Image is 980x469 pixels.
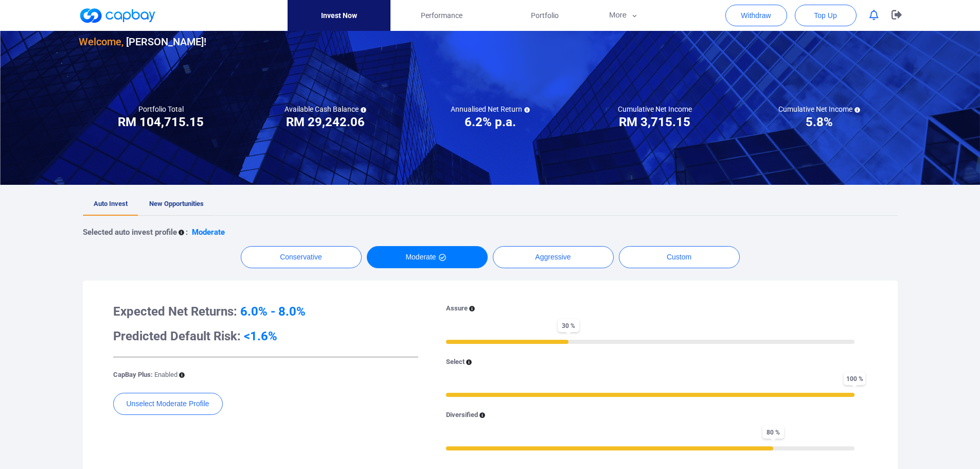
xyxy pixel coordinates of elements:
[113,328,418,344] h3: Predicted Default Risk:
[762,426,784,439] span: 80 %
[241,246,362,268] button: Conservative
[149,200,204,207] span: New Opportunities
[531,10,559,21] span: Portfolio
[154,371,177,378] span: Enabled
[192,226,225,238] p: Moderate
[94,200,128,207] span: Auto Invest
[83,226,177,238] p: Selected auto invest profile
[795,5,857,26] button: Top Up
[451,105,530,114] h5: Annualised Net Return
[421,10,462,21] span: Performance
[138,105,184,114] h5: Portfolio Total
[286,114,365,130] h3: RM 29,242.06
[79,33,206,50] h3: [PERSON_NAME] !
[814,10,836,21] span: Top Up
[284,105,366,114] h5: Available Cash Balance
[778,105,860,114] h5: Cumulative Net Income
[446,410,478,421] p: Diversified
[186,226,188,238] p: :
[113,303,418,320] h3: Expected Net Returns:
[725,5,787,26] button: Withdraw
[446,357,465,368] p: Select
[240,304,306,319] span: 6.0% - 8.0%
[118,114,204,130] h3: RM 104,715.15
[806,114,833,130] h3: 5.8%
[619,114,690,130] h3: RM 3,715.15
[446,303,468,314] p: Assure
[619,246,740,268] button: Custom
[465,114,516,130] h3: 6.2% p.a.
[113,393,223,415] button: Unselect Moderate Profile
[493,246,614,268] button: Aggressive
[618,105,692,114] h5: Cumulative Net Income
[844,372,865,385] span: 100 %
[113,370,177,380] p: CapBay Plus:
[367,246,488,268] button: Moderate
[558,319,579,332] span: 30 %
[244,329,277,343] span: <1.6%
[79,36,123,48] span: Welcome,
